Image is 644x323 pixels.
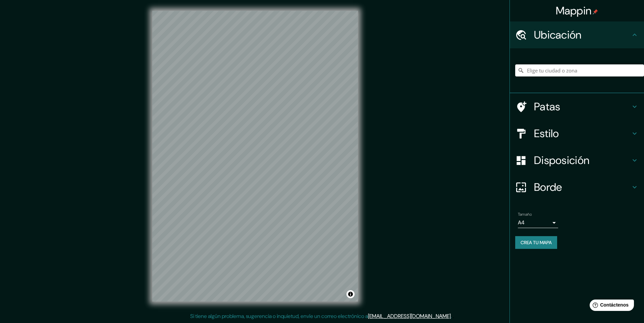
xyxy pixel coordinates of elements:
img: pin-icon.png [593,9,598,14]
div: A4 [518,217,558,228]
div: Patas [510,93,644,120]
font: A4 [518,219,525,226]
font: Patas [534,100,560,114]
div: Estilo [510,120,644,147]
font: . [451,313,452,320]
a: [EMAIL_ADDRESS][DOMAIN_NAME] [368,313,451,320]
input: Elige tu ciudad o zona [515,64,644,76]
div: Ubicación [510,21,644,48]
font: Ubicación [534,28,582,42]
div: Disposición [510,147,644,174]
font: Borde [534,180,562,194]
button: Activar o desactivar atribución [346,290,355,298]
font: Crea tu mapa [521,239,552,246]
canvas: Mapa [152,11,358,302]
font: . [453,312,454,320]
button: Crea tu mapa [515,236,557,249]
font: Estilo [534,126,559,141]
font: . [452,312,453,320]
font: Tamaño [518,212,532,217]
font: Si tiene algún problema, sugerencia o inquietud, envíe un correo electrónico a [190,313,368,320]
font: Mappin [556,4,592,18]
div: Borde [510,174,644,201]
font: Disposición [534,153,589,167]
iframe: Lanzador de widgets de ayuda [584,297,637,316]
